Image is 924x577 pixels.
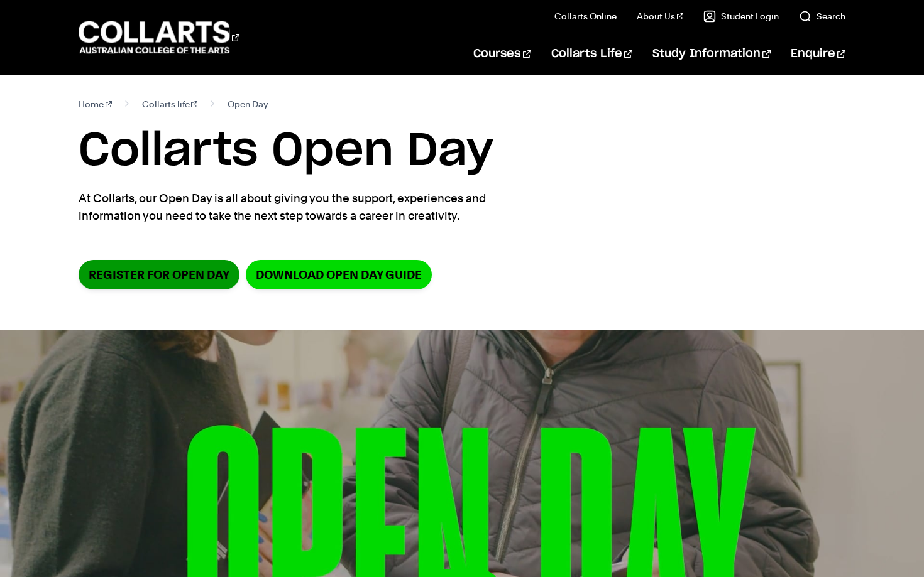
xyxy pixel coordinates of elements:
h1: Collarts Open Day [79,123,845,180]
a: Enquire [791,33,845,75]
a: About Us [637,10,683,23]
a: Collarts life [142,95,198,113]
a: Search [799,10,845,23]
a: Collarts Life [551,33,632,75]
a: Study Information [652,33,771,75]
a: Register for Open Day [79,260,239,289]
span: Open Day [228,95,268,113]
p: At Collarts, our Open Day is all about giving you the support, experiences and information you ne... [79,190,537,225]
a: Courses [473,33,531,75]
a: Collarts Online [554,10,617,23]
div: Go to homepage [79,19,239,55]
a: Student Login [703,10,779,23]
a: DOWNLOAD OPEN DAY GUIDE [246,260,432,289]
a: Home [79,95,112,113]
